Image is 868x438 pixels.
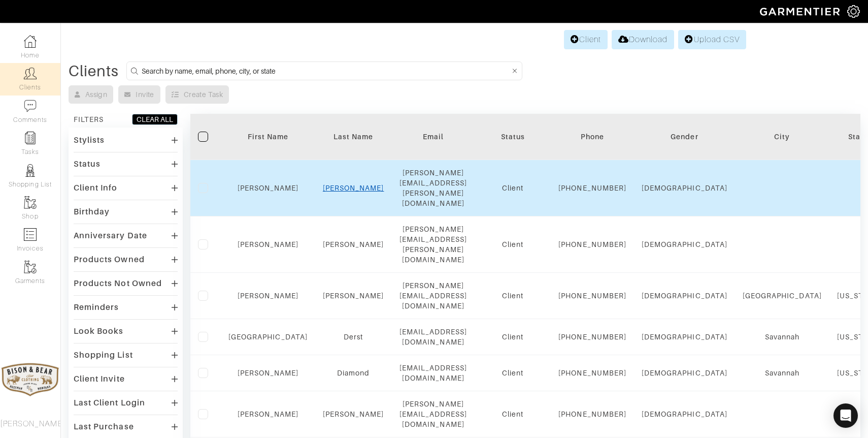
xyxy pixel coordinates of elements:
div: Clients [69,66,119,76]
div: [PERSON_NAME][EMAIL_ADDRESS][DOMAIN_NAME] [399,399,468,429]
div: Last Client Login [74,398,145,408]
div: Shopping List [74,350,133,360]
img: comment-icon-a0a6a9ef722e966f86d9cbdc48e553b5cf19dbc54f86b18d962a5391bc8f6eb6.png [24,100,37,112]
div: Status [482,132,543,142]
img: clients-icon-6bae9207a08558b7cb47a8932f037763ab4055f8c8b6bfacd5dc20c3e0201464.png [24,67,37,80]
div: Client [482,332,543,342]
div: [EMAIL_ADDRESS][DOMAIN_NAME] [399,363,468,383]
div: [PHONE_NUMBER] [558,332,626,342]
a: [PERSON_NAME] [323,240,384,248]
div: [DEMOGRAPHIC_DATA] [642,239,727,249]
div: [PHONE_NUMBER] [558,368,626,378]
div: Client [482,409,543,419]
a: [PERSON_NAME] [238,369,299,377]
div: CLEAR ALL [137,114,173,124]
div: Client [482,183,543,193]
div: Products Owned [74,255,145,265]
div: FILTERS [74,114,104,124]
img: stylists-icon-eb353228a002819b7ec25b43dbf5f0378dd9e0616d9560372ff212230b889e62.png [24,164,37,177]
div: [EMAIL_ADDRESS][DOMAIN_NAME] [399,327,468,347]
img: garments-icon-b7da505a4dc4fd61783c78ac3ca0ef83fa9d6f193b1c9dc38574b1d14d53ca28.png [24,196,37,209]
a: [PERSON_NAME] [238,240,299,248]
button: CLEAR ALL [132,114,178,125]
a: Client [564,30,608,49]
div: [PERSON_NAME][EMAIL_ADDRESS][PERSON_NAME][DOMAIN_NAME] [399,168,468,208]
div: [GEOGRAPHIC_DATA] [743,291,822,301]
div: [DEMOGRAPHIC_DATA] [642,332,727,342]
div: Open Intercom Messenger [833,403,858,428]
div: [PHONE_NUMBER] [558,239,626,249]
a: Diamond [337,369,370,377]
input: Search by name, email, phone, city, or state [142,65,510,77]
div: Last Purchase [74,422,134,432]
a: Upload CSV [678,30,746,49]
div: [PERSON_NAME][EMAIL_ADDRESS][DOMAIN_NAME] [399,280,468,311]
th: Toggle SortBy [315,114,392,160]
div: [DEMOGRAPHIC_DATA] [642,183,727,193]
div: [DEMOGRAPHIC_DATA] [642,368,727,378]
a: [GEOGRAPHIC_DATA] [228,333,308,341]
div: [PERSON_NAME][EMAIL_ADDRESS][PERSON_NAME][DOMAIN_NAME] [399,224,468,265]
th: Toggle SortBy [221,114,315,160]
div: Last Name [323,132,384,142]
a: [PERSON_NAME] [323,292,384,300]
img: dashboard-icon-dbcd8f5a0b271acd01030246c82b418ddd0df26cd7fceb0bd07c9910d44c42f6.png [24,35,37,48]
img: garmentier-logo-header-white-b43fb05a5012e4ada735d5af1a66efaba907eab6374d6393d1fbf88cb4ef424d.png [755,3,847,20]
div: Look Books [74,326,124,336]
div: [PHONE_NUMBER] [558,183,626,193]
div: [PHONE_NUMBER] [558,291,626,301]
img: gear-icon-white-bd11855cb880d31180b6d7d6211b90ccbf57a29d726f0c71d8c61bd08dd39cc2.png [847,5,860,18]
a: [PERSON_NAME] [323,410,384,418]
a: [PERSON_NAME] [238,292,299,300]
a: [PERSON_NAME] [323,184,384,192]
img: garments-icon-b7da505a4dc4fd61783c78ac3ca0ef83fa9d6f193b1c9dc38574b1d14d53ca28.png [24,261,37,273]
div: Products Not Owned [74,278,162,289]
div: Birthday [74,207,110,217]
div: [DEMOGRAPHIC_DATA] [642,291,727,301]
a: [PERSON_NAME] [238,184,299,192]
div: Stylists [74,135,105,145]
th: Toggle SortBy [634,114,735,160]
div: Client Invite [74,374,125,384]
a: Download [612,30,674,49]
div: Savannah [743,332,822,342]
div: Client [482,368,543,378]
div: Gender [642,132,727,142]
div: Phone [558,132,626,142]
div: [DEMOGRAPHIC_DATA] [642,409,727,419]
img: reminder-icon-8004d30b9f0a5d33ae49ab947aed9ed385cf756f9e5892f1edd6e32f2345188e.png [24,132,37,144]
div: City [743,132,822,142]
a: [PERSON_NAME] [238,410,299,418]
div: First Name [228,132,308,142]
div: Client [482,239,543,249]
div: Anniversary Date [74,231,147,241]
div: Email [399,132,468,142]
img: orders-icon-0abe47150d42831381b5fb84f609e132dff9fe21cb692f30cb5eec754e2cba89.png [24,228,37,241]
th: Toggle SortBy [475,114,551,160]
a: Derst [344,333,363,341]
div: Client Info [74,183,118,193]
div: [PHONE_NUMBER] [558,409,626,419]
div: Reminders [74,302,119,312]
div: Client [482,291,543,301]
div: Savannah [743,368,822,378]
div: Status [74,159,101,169]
